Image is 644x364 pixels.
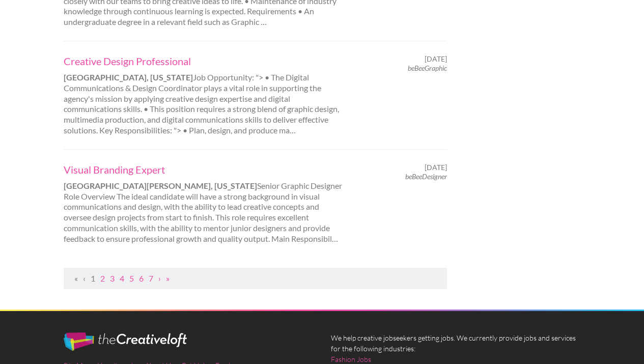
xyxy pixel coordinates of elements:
a: Page 4 [120,273,124,283]
span: First Page [74,273,78,283]
em: beBeeGraphic [408,64,447,72]
a: Page 2 [100,273,105,283]
a: Next Page [158,273,161,283]
em: beBeeDesigner [405,172,447,181]
strong: [GEOGRAPHIC_DATA], [US_STATE] [64,72,193,82]
a: Page 1 [91,273,95,283]
strong: [GEOGRAPHIC_DATA][PERSON_NAME], [US_STATE] [64,181,257,190]
a: Creative Design Professional [64,54,347,68]
a: Last Page, Page 22165 [166,273,170,283]
span: [DATE] [425,163,447,172]
div: Job Opportunity: "> • The Digital Communications & Design Coordinator plays a vital role in suppo... [55,54,356,136]
span: [DATE] [425,54,447,64]
a: Visual Branding Expert [64,163,347,176]
span: Previous Page [83,273,86,283]
a: Page 7 [149,273,153,283]
a: Page 5 [129,273,134,283]
a: Page 6 [139,273,144,283]
div: Senior Graphic Designer Role Overview The ideal candidate will have a strong background in visual... [55,163,356,244]
img: The Creative Loft [64,332,187,351]
a: Page 3 [110,273,115,283]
